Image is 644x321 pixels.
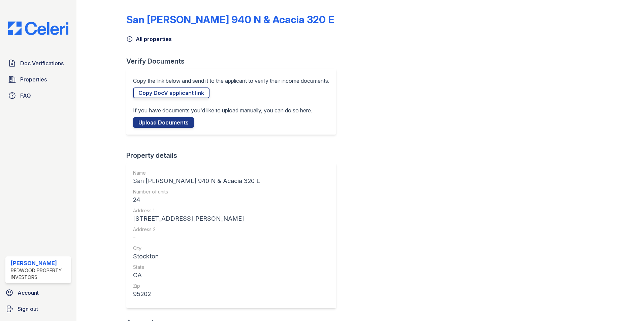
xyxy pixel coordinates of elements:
[5,73,71,86] a: Properties
[133,188,260,195] div: Number of units
[20,59,64,67] span: Doc Verifications
[126,57,342,66] div: Verify Documents
[18,289,39,297] span: Account
[20,75,47,83] span: Properties
[133,195,260,205] div: 24
[133,117,194,128] a: Upload Documents
[133,271,260,280] div: CA
[133,245,260,252] div: City
[133,264,260,271] div: State
[133,170,260,176] div: Name
[5,57,71,70] a: Doc Verifications
[3,302,74,316] a: Sign out
[133,283,260,289] div: Zip
[20,92,31,100] span: FAQ
[133,77,329,85] p: Copy the link below and send it to the applicant to verify their income documents.
[133,176,260,186] div: San [PERSON_NAME] 940 N & Acacia 320 E
[133,252,260,261] div: Stockton
[133,233,260,242] div: -
[11,267,68,281] div: Redwood Property Investors
[3,286,74,299] a: Account
[133,87,210,98] a: Copy DocV applicant link
[18,305,38,313] span: Sign out
[133,226,260,233] div: Address 2
[126,13,334,26] div: San [PERSON_NAME] 940 N & Acacia 320 E
[126,151,342,160] div: Property details
[3,22,74,35] img: CE_Logo_Blue-a8612792a0a2168367f1c8372b55b34899dd931a85d93a1a3d3e32e68fde9ad4.png
[5,89,71,102] a: FAQ
[616,294,637,314] iframe: chat widget
[126,35,172,43] a: All properties
[133,106,312,114] p: If you have documents you'd like to upload manually, you can do so here.
[133,214,260,223] div: [STREET_ADDRESS][PERSON_NAME]
[133,207,260,214] div: Address 1
[11,259,68,267] div: [PERSON_NAME]
[133,289,260,299] div: 95202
